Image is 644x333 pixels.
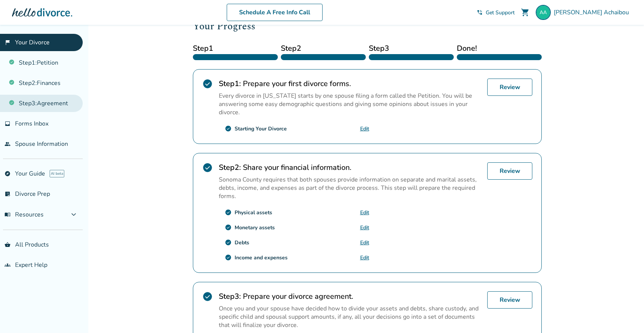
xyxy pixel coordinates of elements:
[487,162,532,180] a: Review
[219,162,241,173] strong: Step 2 :
[235,224,275,231] div: Monetary assets
[5,39,11,45] span: flag_2
[369,43,454,54] span: Step 3
[225,209,232,216] span: check_circle
[5,212,11,218] span: menu_book
[219,176,481,200] p: Sonoma County requires that both spouses provide information on separate and marital assets, debt...
[554,8,632,17] span: [PERSON_NAME] Achaibou
[219,92,481,117] p: Every divorce in [US_STATE] starts by one spouse filing a form called the Petition. You will be a...
[536,5,551,20] img: amy.ennis@gmail.com
[50,170,64,177] span: AI beta
[219,162,481,173] h2: Share your financial information.
[235,239,249,246] div: Debts
[235,254,288,261] div: Income and expenses
[457,43,542,54] span: Done!
[227,4,323,21] a: Schedule A Free Info Call
[281,43,366,54] span: Step 2
[219,291,481,301] h2: Prepare your divorce agreement.
[360,209,369,216] a: Edit
[360,224,369,231] a: Edit
[235,125,287,132] div: Starting Your Divorce
[486,9,515,16] span: Get Support
[5,191,11,197] span: list_alt_check
[219,79,241,89] strong: Step 1 :
[487,79,532,96] a: Review
[477,9,483,15] span: phone_in_talk
[5,171,11,177] span: explore
[477,9,515,16] a: phone_in_talkGet Support
[202,291,213,302] span: check_circle
[5,242,11,248] span: shopping_basket
[5,210,44,219] span: Resources
[606,297,644,333] iframe: Chat Widget
[487,291,532,309] a: Review
[521,8,530,17] span: shopping_cart
[69,210,78,219] span: expand_more
[225,239,232,246] span: check_circle
[202,79,213,89] span: check_circle
[5,121,11,127] span: inbox
[202,162,213,173] span: check_circle
[15,120,48,128] span: Forms Inbox
[219,291,241,301] strong: Step 3 :
[235,209,272,216] div: Physical assets
[360,239,369,246] a: Edit
[360,125,369,132] a: Edit
[193,43,278,54] span: Step 1
[225,254,232,261] span: check_circle
[5,262,11,268] span: groups
[225,224,232,231] span: check_circle
[219,79,481,89] h2: Prepare your first divorce forms.
[219,304,481,329] p: Once you and your spouse have decided how to divide your assets and debts, share custody, and spe...
[5,141,11,147] span: people
[360,254,369,261] a: Edit
[225,125,232,132] span: check_circle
